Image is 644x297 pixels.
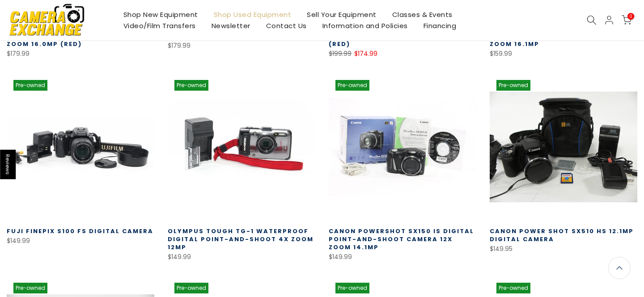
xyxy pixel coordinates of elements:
a: Back to the top [608,257,631,279]
a: Shop Used Equipment [206,9,299,20]
span: 0 [627,13,634,20]
div: $149.99 [168,251,315,263]
a: Contact Us [258,20,314,31]
div: $149.99 [329,251,476,263]
a: Financing [415,20,464,31]
a: Newsletter [203,20,258,31]
del: $199.99 [329,49,352,58]
a: Video/Film Transfers [115,20,203,31]
a: Shop New Equipment [115,9,206,20]
a: Sell Your Equipment [299,9,385,20]
div: $179.99 [168,40,315,51]
div: $159.99 [490,48,637,59]
a: Information and Policies [314,20,415,31]
ins: $174.99 [354,48,377,59]
a: Canon Power Shot SX510 HS 12.1mp Digital Camera [490,227,634,243]
a: Canon PowerShot SX150 IS Digital Point-and-Shoot Camera 12x Zoom 14.1mp [329,227,474,251]
div: $149.95 [490,243,637,255]
div: $149.99 [7,235,154,247]
a: Olympus Tough TG-1 Waterproof Digital Point-and-Shoot 4x Zoom 12mp [168,227,314,251]
a: 0 [622,15,631,25]
a: Classes & Events [384,9,460,20]
a: Fuji Finepix S100 FS Digital Camera [7,227,153,235]
div: $179.99 [7,48,154,59]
